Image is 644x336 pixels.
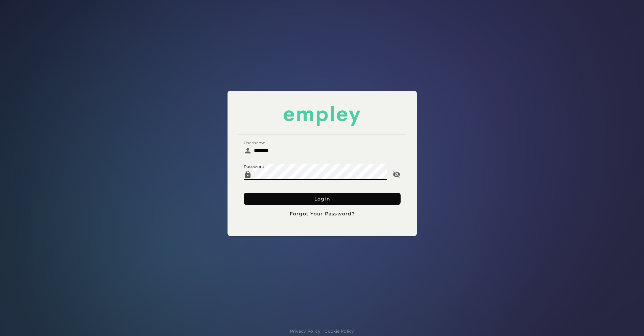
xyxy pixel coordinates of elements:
[244,208,401,220] button: Forgot Your Password?
[244,193,401,205] button: Login
[290,328,321,335] a: Privacy Policy
[325,328,354,335] a: Cookie Policy
[289,211,355,217] span: Forgot Your Password?
[314,196,330,202] span: Login
[392,170,401,178] i: Password appended action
